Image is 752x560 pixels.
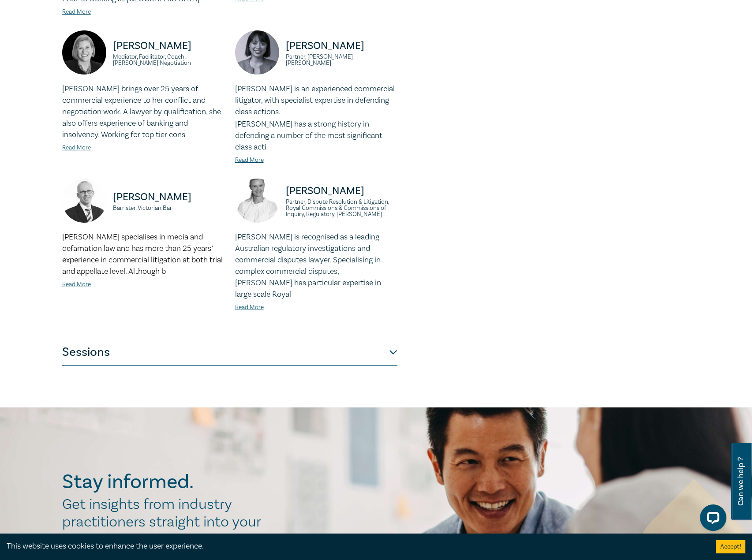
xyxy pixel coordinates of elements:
small: Partner, Dispute Resolution & Litigation, Royal Commissions & Commissions of Inquiry, Regulatory,... [286,199,397,217]
a: Read More [62,144,91,152]
p: [PERSON_NAME] is recognised as a leading Australian regulatory investigations and commercial disp... [235,231,397,300]
a: Read More [235,303,264,311]
span: Can we help ? [737,448,745,515]
p: [PERSON_NAME] is an experienced commercial litigator, with specialist expertise in defending clas... [235,83,397,118]
small: Mediator, Facilitator, Coach, [PERSON_NAME] Negotiation [113,54,224,66]
iframe: LiveChat chat widget [693,501,730,538]
a: Read More [62,8,91,16]
h2: Get insights from industry practitioners straight into your inbox. [62,496,270,549]
p: [PERSON_NAME] [286,184,397,198]
a: Read More [235,156,264,164]
p: [PERSON_NAME] has a strong history in defending a number of the most significant class acti [235,119,397,153]
img: https://s3.ap-southeast-2.amazonaws.com/leo-cussen-store-production-content/Contacts/Nicole%20Dav... [62,30,106,75]
img: https://s3.ap-southeast-2.amazonaws.com/leo-cussen-store-production-content/Contacts/Alexandra%20... [235,179,279,223]
h2: Stay informed. [62,470,270,493]
span: [PERSON_NAME] specialises in media and defamation law and has more than 25 years’ experience in c... [62,232,223,276]
img: https://s3.ap-southeast-2.amazonaws.com/leo-cussen-store-production-content/Contacts/Christine%20... [235,30,279,75]
p: [PERSON_NAME] [113,190,224,204]
button: Accept cookies [716,540,745,553]
p: [PERSON_NAME] brings over 25 years of commercial experience to her conflict and negotiation work.... [62,83,224,141]
button: Sessions [62,339,397,366]
a: Read More [62,280,91,288]
small: Partner, [PERSON_NAME] [PERSON_NAME] [286,54,397,66]
p: [PERSON_NAME] [286,39,397,53]
p: [PERSON_NAME] [113,39,224,53]
div: This website uses cookies to enhance the user experience. [7,541,703,552]
small: Barrister, Victorian Bar [113,205,224,211]
img: https://s3.ap-southeast-2.amazonaws.com/leo-cussen-store-production-content/Contacts/Marcus%20Hoy... [62,179,106,223]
